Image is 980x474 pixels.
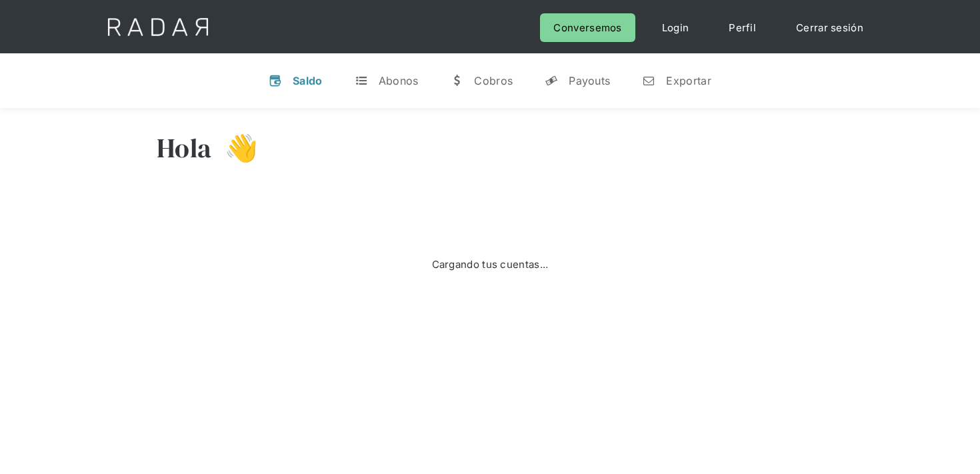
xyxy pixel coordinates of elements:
div: Payouts [569,74,610,87]
div: w [450,74,463,87]
a: Conversemos [540,13,635,42]
div: y [545,74,558,87]
div: n [642,74,655,87]
div: t [355,74,368,87]
div: v [269,74,282,87]
h3: Hola [157,131,211,165]
div: Abonos [379,74,419,87]
div: Cobros [474,74,513,87]
a: Login [649,13,703,42]
a: Cerrar sesión [783,13,877,42]
h3: 👋 [211,131,258,165]
div: Saldo [293,74,323,87]
a: Perfil [715,13,769,42]
div: Exportar [666,74,711,87]
div: Cargando tus cuentas... [432,255,549,273]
